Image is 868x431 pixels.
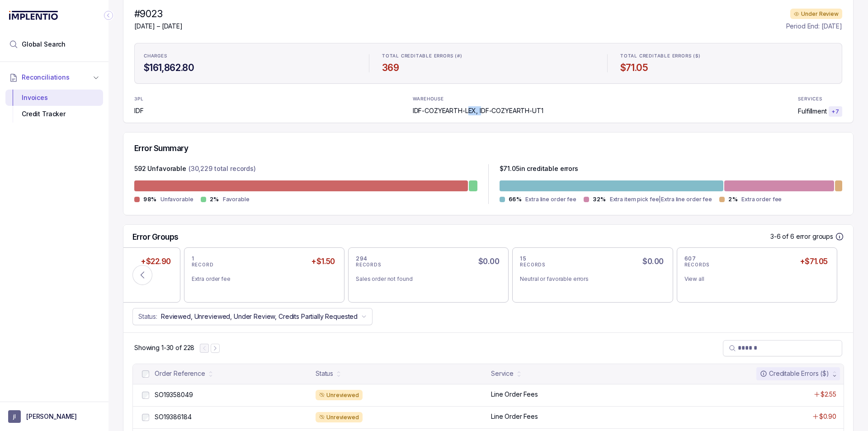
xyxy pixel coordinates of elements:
[144,62,356,74] h4: $161,862.80
[143,196,157,203] p: 98%
[520,262,545,268] p: RECORDS
[26,412,77,421] p: [PERSON_NAME]
[5,88,103,124] div: Reconciliations
[142,414,149,421] input: checkbox-checkbox
[356,255,368,262] p: 294
[831,108,840,115] p: + 7
[192,262,214,268] p: RECORD
[413,96,444,102] p: WAREHOUSE
[413,106,543,115] p: IDF-COZYEARTH-LEX, IDF-COZYEARTH-UT1
[798,107,826,116] p: Fulfillment
[13,106,96,122] div: Credit Tracker
[356,275,494,284] div: Sales order not found
[192,255,194,262] p: 1
[139,256,172,267] h5: +$22.90
[819,412,836,421] p: $0.90
[821,390,836,399] p: $2.55
[161,312,358,321] p: Reviewed, Unreviewed, Under Review, Credits Partially Requested
[160,195,193,204] p: Unfavorable
[211,344,220,353] button: Next Page
[593,196,606,203] p: 32%
[132,232,179,242] h5: Error Groups
[8,410,21,423] span: User initials
[798,96,822,102] p: SERVICES
[509,196,522,203] p: 66%
[134,343,194,352] div: Remaining page entries
[796,232,833,241] p: error groups
[684,275,822,284] div: View all
[525,195,576,204] p: Extra line order fee
[138,312,157,321] p: Status:
[491,390,538,399] p: Line Order Fees
[520,275,658,284] div: Neutral or favorable errors
[138,47,362,80] li: Statistic CHARGES
[134,22,183,31] p: [DATE] – [DATE]
[134,143,188,153] h5: Error Summary
[134,96,158,102] p: 3PL
[684,255,696,262] p: 607
[13,90,96,106] div: Invoices
[22,73,70,82] span: Reconciliations
[134,343,194,352] p: Showing 1-30 of 228
[760,369,829,378] div: Creditable Errors ($)
[155,369,205,378] div: Order Reference
[728,196,738,203] p: 2%
[684,262,710,268] p: RECORDS
[8,410,100,423] button: User initials[PERSON_NAME]
[377,47,600,80] li: Statistic TOTAL CREDITABLE ERRORS (#)
[144,53,167,59] p: CHARGES
[790,9,842,19] div: Under Review
[189,164,256,175] p: (30,229 total records)
[798,256,830,267] h5: +$71.05
[786,22,842,31] p: Period End: [DATE]
[155,390,193,399] p: SO19358049
[316,412,363,423] div: Unreviewed
[155,412,192,422] p: SO19386184
[382,62,594,74] h4: 369
[134,8,183,20] h4: #9023
[770,232,796,241] p: 3-6 of 6
[500,164,578,175] p: $ 71.05 in creditable errors
[476,256,501,267] h5: $0.00
[132,308,373,325] button: Status:Reviewed, Unreviewed, Under Review, Credits Partially Requested
[142,370,149,378] input: checkbox-checkbox
[316,369,333,378] div: Status
[210,196,219,203] p: 2%
[142,392,149,399] input: checkbox-checkbox
[610,195,712,204] p: Extra item pick fee|Extra line order fee
[382,53,462,59] p: TOTAL CREDITABLE ERRORS (#)
[192,275,330,284] div: Extra order fee
[316,390,363,401] div: Unreviewed
[520,255,526,262] p: 15
[134,164,186,175] p: 592 Unfavorable
[491,369,514,378] div: Service
[223,195,250,204] p: Favorable
[356,262,381,268] p: RECORDS
[620,62,833,74] h4: $71.05
[134,43,842,84] ul: Statistic Highlights
[615,47,838,80] li: Statistic TOTAL CREDITABLE ERRORS ($)
[741,195,782,204] p: Extra order fee
[641,256,665,267] h5: $0.00
[22,40,66,49] span: Global Search
[134,106,158,115] p: IDF
[103,10,114,21] div: Collapse Icon
[620,53,701,59] p: TOTAL CREDITABLE ERRORS ($)
[491,412,538,421] p: Line Order Fees
[309,256,337,267] h5: +$1.50
[5,67,103,87] button: Reconciliations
